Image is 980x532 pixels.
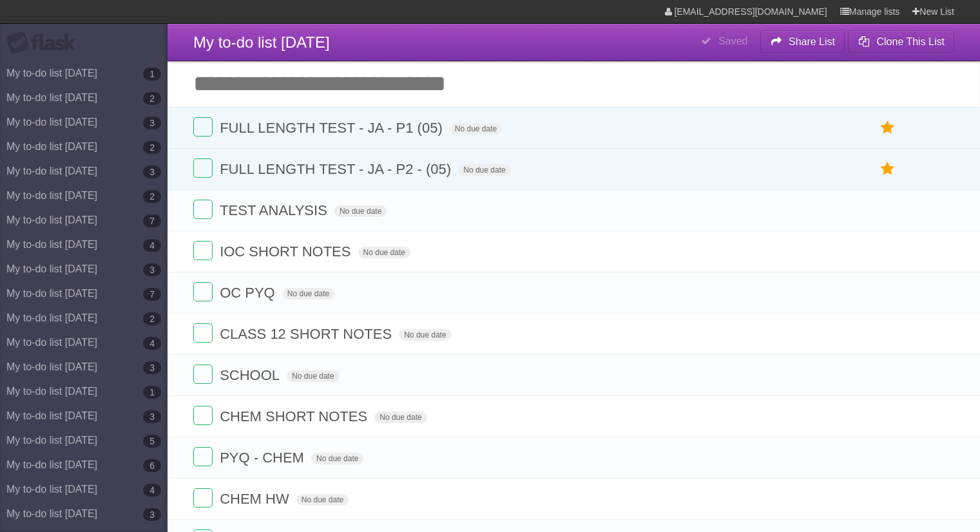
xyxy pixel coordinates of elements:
[789,36,835,47] b: Share List
[143,386,161,399] b: 1
[220,450,307,466] span: PYQ - CHEM
[193,117,213,137] label: Done
[143,361,161,374] b: 3
[876,36,945,47] b: Clone This List
[399,329,451,341] span: No due date
[143,312,161,325] b: 2
[193,282,213,301] label: Done
[143,337,161,350] b: 4
[143,288,161,301] b: 7
[220,161,454,177] span: FULL LENGTH TEST - JA - P2 - (05)
[450,123,502,135] span: No due date
[193,33,330,51] span: My to-do list [DATE]
[143,410,161,423] b: 3
[193,447,213,466] label: Done
[193,365,213,384] label: Done
[143,166,161,178] b: 3
[143,435,161,448] b: 5
[220,202,331,218] span: TEST ANALYSIS
[220,408,370,424] span: CHEM SHORT NOTES
[193,158,213,178] label: Done
[193,406,213,425] label: Done
[193,200,213,219] label: Done
[143,117,161,129] b: 3
[220,285,278,301] span: OC PYQ
[143,141,161,154] b: 2
[143,263,161,276] b: 3
[220,491,293,507] span: CHEM HW
[334,205,387,217] span: No due date
[848,30,954,53] button: Clone This List
[143,239,161,252] b: 4
[220,120,446,136] span: FULL LENGTH TEST - JA - P1 (05)
[143,484,161,497] b: 4
[311,453,363,464] span: No due date
[876,117,900,138] label: Star task
[143,190,161,203] b: 2
[143,92,161,105] b: 2
[193,323,213,343] label: Done
[458,164,510,176] span: No due date
[193,241,213,260] label: Done
[220,326,395,342] span: CLASS 12 SHORT NOTES
[718,35,747,46] b: Saved
[143,459,161,472] b: 6
[143,214,161,227] b: 7
[143,68,161,81] b: 1
[193,488,213,508] label: Done
[296,494,349,506] span: No due date
[358,247,410,258] span: No due date
[6,32,84,55] div: Flask
[220,367,283,383] span: SCHOOL
[282,288,334,299] span: No due date
[220,243,354,260] span: IOC SHORT NOTES
[876,158,900,180] label: Star task
[143,508,161,521] b: 3
[374,412,427,423] span: No due date
[760,30,845,53] button: Share List
[287,370,339,382] span: No due date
